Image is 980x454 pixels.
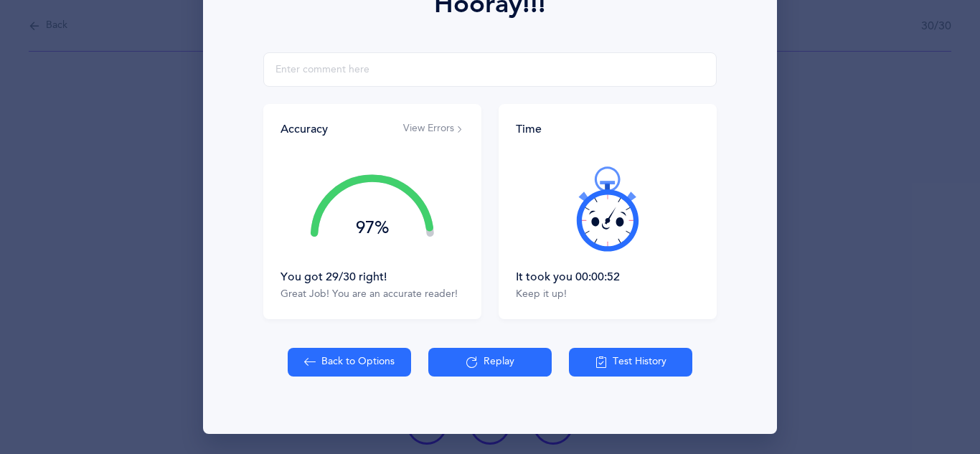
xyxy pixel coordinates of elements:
[281,288,464,302] div: Great Job! You are an accurate reader!
[516,288,699,302] div: Keep it up!
[281,121,328,137] div: Accuracy
[311,219,434,237] div: 97%
[516,269,699,285] div: It took you 00:00:52
[263,52,717,87] input: Enter comment here
[516,121,699,137] div: Time
[403,122,464,136] button: View Errors
[288,348,411,377] button: Back to Options
[428,348,552,377] button: Replay
[569,348,692,377] button: Test History
[281,269,464,285] div: You got 29/30 right!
